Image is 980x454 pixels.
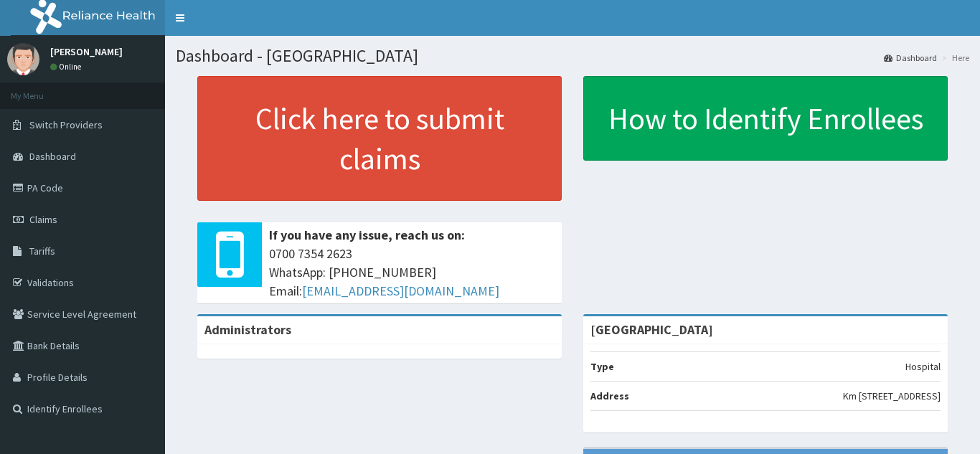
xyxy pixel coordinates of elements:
li: Here [938,52,969,64]
span: Switch Providers [29,118,103,131]
span: Claims [29,213,57,226]
a: How to Identify Enrollees [583,76,948,161]
a: Dashboard [884,52,937,64]
p: Km [STREET_ADDRESS] [843,389,941,403]
b: Address [590,389,629,402]
b: Administrators [204,321,291,338]
strong: [GEOGRAPHIC_DATA] [590,321,713,338]
span: Tariffs [29,245,55,257]
a: Online [50,62,85,72]
span: Dashboard [29,150,76,163]
b: If you have any issue, reach us on: [269,227,465,243]
span: 0700 7354 2623 WhatsApp: [PHONE_NUMBER] Email: [269,245,555,300]
a: [EMAIL_ADDRESS][DOMAIN_NAME] [302,283,499,299]
a: Click here to submit claims [197,76,562,201]
img: User Image [7,43,39,75]
p: [PERSON_NAME] [50,47,123,57]
p: Hospital [905,359,941,374]
h1: Dashboard - [GEOGRAPHIC_DATA] [176,47,969,65]
b: Type [590,360,614,373]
